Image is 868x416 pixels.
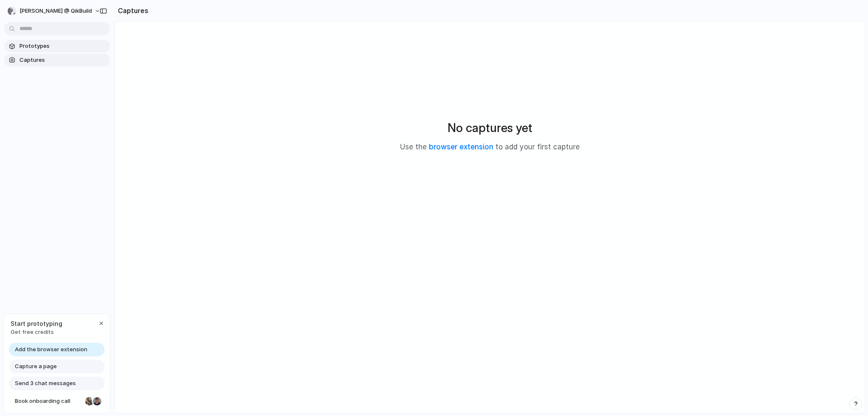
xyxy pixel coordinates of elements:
span: Capture a page [15,362,57,371]
h2: No captures yet [448,119,532,137]
span: Book onboarding call [15,397,82,405]
a: Captures [4,54,110,66]
span: [PERSON_NAME] @ QikBuild [19,7,92,15]
button: [PERSON_NAME] @ QikBuild [4,4,105,18]
a: Add the browser extension [9,343,105,356]
p: Use the to add your first capture [400,142,580,153]
h2: Captures [114,6,148,16]
span: Get free credits [11,328,62,336]
div: Christian Iacullo [92,396,102,406]
span: Start prototyping [11,319,62,328]
span: Captures [19,56,107,64]
div: Nicole Kubica [84,396,95,406]
span: Add the browser extension [15,345,87,354]
span: Send 3 chat messages [15,379,76,388]
span: Prototypes [19,42,107,50]
a: Book onboarding call [9,394,105,408]
a: Prototypes [4,40,110,52]
a: browser extension [429,143,493,151]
